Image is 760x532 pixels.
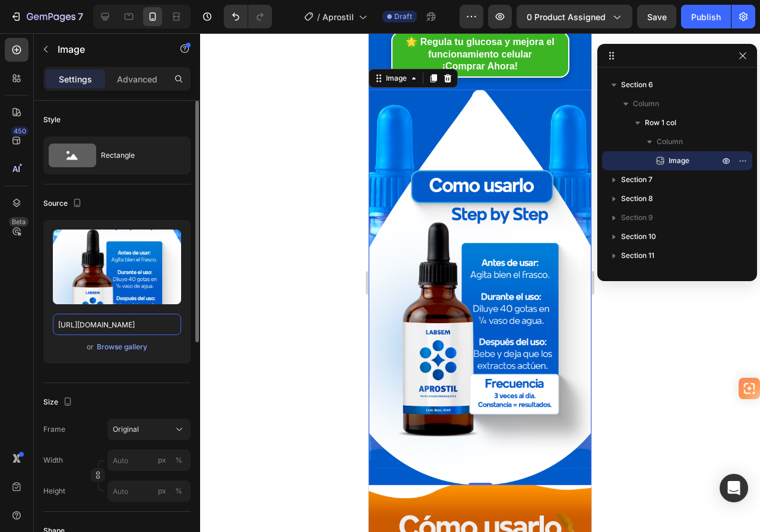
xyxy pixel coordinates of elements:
button: px [172,484,186,498]
span: Image [669,155,689,167]
div: Source [43,196,84,212]
button: Save [637,5,676,28]
div: Beta [9,217,28,227]
div: 450 [11,126,28,136]
p: 🌟 R ¡Comprar Ahora! [37,3,186,40]
div: px [158,455,166,466]
span: 0 product assigned [527,11,606,23]
input: https://example.com/image.jpg [53,314,181,335]
button: px [172,453,186,467]
input: px% [107,450,191,471]
label: Width [43,455,63,466]
div: % [175,486,182,496]
div: Size [43,394,75,410]
span: Save [647,12,667,22]
div: Style [43,114,61,125]
div: Undo/Redo [224,5,272,28]
p: Settings [59,73,92,85]
label: Frame [43,424,65,435]
div: px [158,486,166,496]
div: Rectangle [101,142,173,169]
span: or [87,340,94,354]
span: Column [633,98,659,110]
strong: egula tu glucosa y mejora el funcionamiento celular [58,4,185,26]
span: Section 6 [621,79,653,91]
span: Section 8 [621,193,653,205]
span: Draft [394,11,412,22]
span: / [317,11,320,23]
div: Browse gallery [97,342,147,352]
label: Height [43,486,65,496]
span: Section 7 [621,174,653,186]
button: Original [107,419,191,440]
button: % [155,453,169,467]
span: Original [113,424,139,435]
button: Browse gallery [96,341,148,353]
button: Publish [681,5,731,28]
div: Open Intercom Messenger [720,474,748,502]
span: Aprostil [322,11,354,23]
div: Publish [691,11,721,23]
span: Section 9 [621,212,653,224]
p: Image [58,42,159,56]
span: Section 11 [621,250,654,262]
span: Section 10 [621,231,656,243]
p: 7 [78,9,83,24]
div: % [175,455,182,466]
img: preview-image [53,230,181,304]
div: Image [15,40,40,50]
button: 7 [5,5,88,28]
span: Row 1 col [645,117,676,129]
span: Column [657,136,683,148]
input: px% [107,480,191,502]
button: 0 product assigned [517,5,632,28]
p: Advanced [117,73,157,85]
button: % [155,484,169,498]
iframe: Design area [369,33,591,532]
